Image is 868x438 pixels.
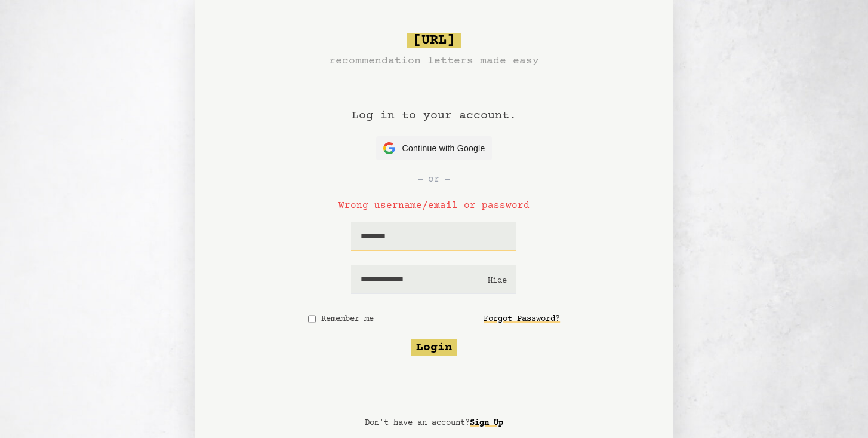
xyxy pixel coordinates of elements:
span: Continue with Google [402,142,485,155]
span: or [428,172,440,186]
label: Remember me [321,313,375,325]
button: Continue with Google [376,136,493,160]
a: Forgot Password? [484,308,560,330]
span: [URL] [407,33,461,48]
h3: recommendation letters made easy [329,53,539,69]
button: Hide [488,275,507,287]
p: Wrong username/email or password [308,198,560,213]
a: Sign Up [470,414,503,433]
h1: Log in to your account. [352,69,516,136]
p: Don't have an account? [365,417,503,429]
button: Login [411,339,457,356]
